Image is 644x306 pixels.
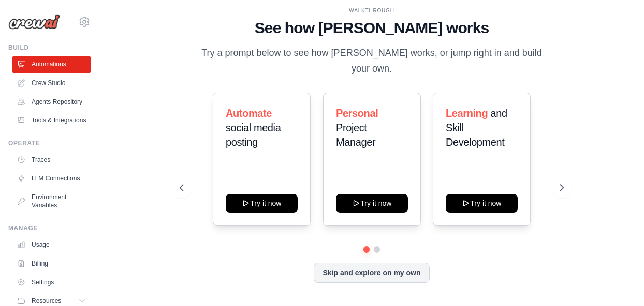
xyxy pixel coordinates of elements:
[336,107,378,119] span: Personal
[314,263,429,283] button: Skip and explore on my own
[12,274,91,290] a: Settings
[198,46,546,76] p: Try a prompt below to see how [PERSON_NAME] works, or jump right in and build your own.
[12,237,91,253] a: Usage
[32,297,61,305] span: Resources
[446,107,488,119] span: Learning
[12,112,91,129] a: Tools & Integrations
[180,19,564,37] h1: See how [PERSON_NAME] works
[12,56,91,73] a: Automations
[12,93,91,110] a: Agents Repository
[336,194,408,213] button: Try it now
[12,189,91,214] a: Environment Variables
[446,107,507,148] span: and Skill Development
[12,255,91,272] a: Billing
[12,75,91,91] a: Crew Studio
[226,194,298,213] button: Try it now
[180,7,564,15] div: WALKTHROUGH
[12,170,91,187] a: LLM Connections
[8,224,91,232] div: Manage
[12,151,91,168] a: Traces
[8,44,91,52] div: Build
[226,107,272,119] span: Automate
[336,122,375,148] span: Project Manager
[446,194,518,213] button: Try it now
[226,122,281,148] span: social media posting
[8,139,91,147] div: Operate
[8,14,60,30] img: Logo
